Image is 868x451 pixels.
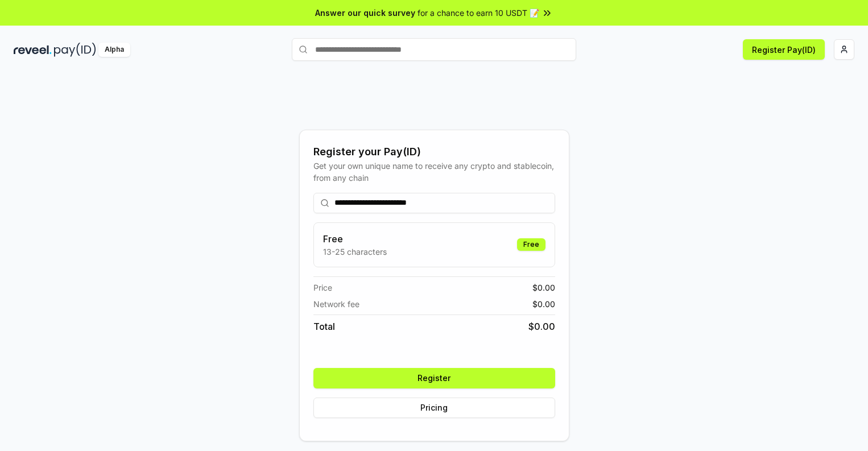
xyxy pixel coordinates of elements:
[315,7,415,19] span: Answer our quick survey
[323,232,387,246] h3: Free
[14,43,52,57] img: reveel_dark
[743,39,825,60] button: Register Pay(ID)
[313,320,335,333] span: Total
[313,282,332,293] span: Price
[517,238,545,251] div: Free
[323,246,387,258] p: 13-25 characters
[532,282,555,293] span: $ 0.00
[313,160,555,184] div: Get your own unique name to receive any crypto and stablecoin, from any chain
[313,398,555,418] button: Pricing
[532,298,555,310] span: $ 0.00
[313,144,555,160] div: Register your Pay(ID)
[418,7,539,19] span: for a chance to earn 10 USDT 📝
[313,368,555,388] button: Register
[313,298,359,310] span: Network fee
[98,43,130,57] div: Alpha
[54,43,96,57] img: pay_id
[528,320,555,333] span: $ 0.00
